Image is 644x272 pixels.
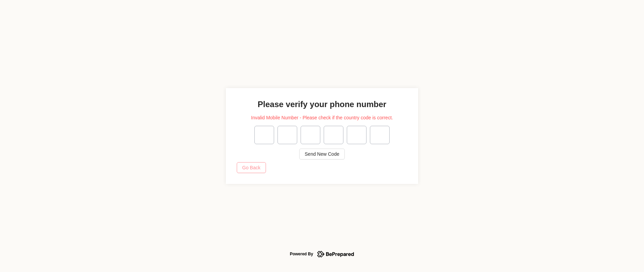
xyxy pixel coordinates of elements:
[290,250,313,258] div: Powered By
[299,149,345,159] button: Send New Code
[251,114,393,121] span: Invalid Mobile Number - Please check if the country code is correct.
[242,164,261,171] span: Go Back
[237,162,266,173] button: Go Back
[258,99,387,110] h3: Please verify your phone number
[305,150,339,158] span: Send New Code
